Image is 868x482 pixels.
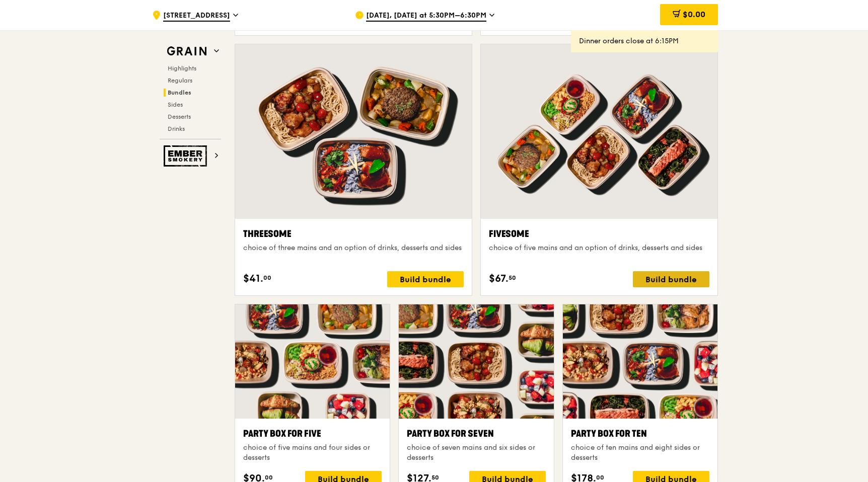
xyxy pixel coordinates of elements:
[243,227,464,241] div: Threesome
[168,77,192,84] span: Regulars
[164,42,210,60] img: Grain web logo
[168,89,191,96] span: Bundles
[243,243,464,253] div: choice of three mains and an option of drinks, desserts and sides
[571,443,709,463] div: choice of ten mains and eight sides or desserts
[243,443,382,463] div: choice of five mains and four sides or desserts
[489,243,709,253] div: choice of five mains and an option of drinks, desserts and sides
[489,271,509,286] span: $67.
[243,271,263,286] span: $41.
[164,145,210,167] img: Ember Smokery web logo
[243,427,382,441] div: Party Box for Five
[596,473,604,481] span: 00
[683,10,705,19] span: $0.00
[407,443,545,463] div: choice of seven mains and six sides or desserts
[407,427,545,441] div: Party Box for Seven
[263,274,271,282] span: 00
[168,101,183,108] span: Sides
[579,36,710,46] div: Dinner orders close at 6:15PM
[489,227,709,241] div: Fivesome
[387,271,464,287] div: Build bundle
[571,427,709,441] div: Party Box for Ten
[163,11,230,22] span: [STREET_ADDRESS]
[509,274,516,282] span: 50
[168,65,196,72] span: Highlights
[633,271,709,287] div: Build bundle
[431,473,439,481] span: 50
[265,473,273,481] span: 00
[168,113,191,120] span: Desserts
[366,11,486,22] span: [DATE], [DATE] at 5:30PM–6:30PM
[168,125,185,132] span: Drinks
